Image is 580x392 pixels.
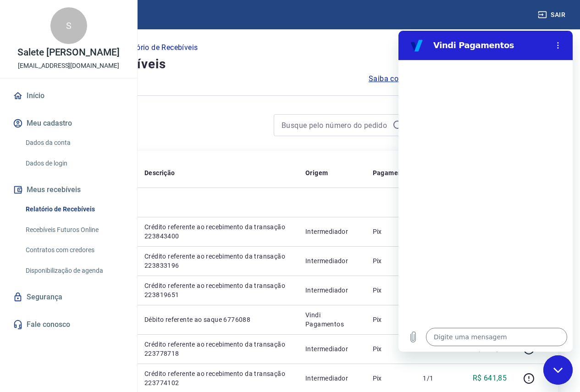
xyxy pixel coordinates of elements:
[305,168,328,177] p: Origem
[50,7,87,44] div: S
[22,55,558,73] h4: Relatório de Recebíveis
[22,200,126,219] a: Relatório de Recebíveis
[144,281,291,299] p: Crédito referente ao recebimento da transação 223819651
[373,227,409,236] p: Pix
[11,86,126,106] a: Início
[11,315,126,335] a: Fale conosco
[11,287,126,307] a: Segurança
[373,374,409,383] p: Pix
[144,168,175,177] p: Descrição
[22,133,126,152] a: Dados da conta
[423,374,450,383] p: 1/1
[119,42,198,53] p: Relatório de Recebíveis
[144,369,291,387] p: Crédito referente ao recebimento da transação 223774102
[473,373,507,384] p: R$ 641,85
[305,374,358,383] p: Intermediador
[282,118,389,132] input: Busque pelo número do pedido
[305,227,358,236] p: Intermediador
[144,252,291,270] p: Crédito referente ao recebimento da transação 223833196
[17,48,120,57] p: Salete [PERSON_NAME]
[144,340,291,358] p: Crédito referente ao recebimento da transação 223778718
[11,113,126,133] button: Meu cadastro
[373,286,409,295] p: Pix
[11,180,126,200] button: Meus recebíveis
[305,286,358,295] p: Intermediador
[373,168,409,177] p: Pagamento
[373,315,409,324] p: Pix
[543,355,573,385] iframe: Botão para abrir a janela de mensagens, conversa em andamento
[22,221,126,239] a: Recebíveis Futuros Online
[22,261,126,280] a: Disponibilização de agenda
[536,6,569,23] button: Sair
[398,31,573,352] iframe: Janela de mensagens
[373,344,409,353] p: Pix
[373,256,409,265] p: Pix
[369,73,558,84] a: Saiba como funciona a programação dos recebimentos
[22,241,126,259] a: Contratos com credores
[305,344,358,353] p: Intermediador
[305,256,358,265] p: Intermediador
[144,222,291,241] p: Crédito referente ao recebimento da transação 223843400
[22,154,126,173] a: Dados de login
[144,315,291,324] p: Débito referente ao saque 6776088
[305,310,358,329] p: Vindi Pagamentos
[18,61,119,71] p: [EMAIL_ADDRESS][DOMAIN_NAME]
